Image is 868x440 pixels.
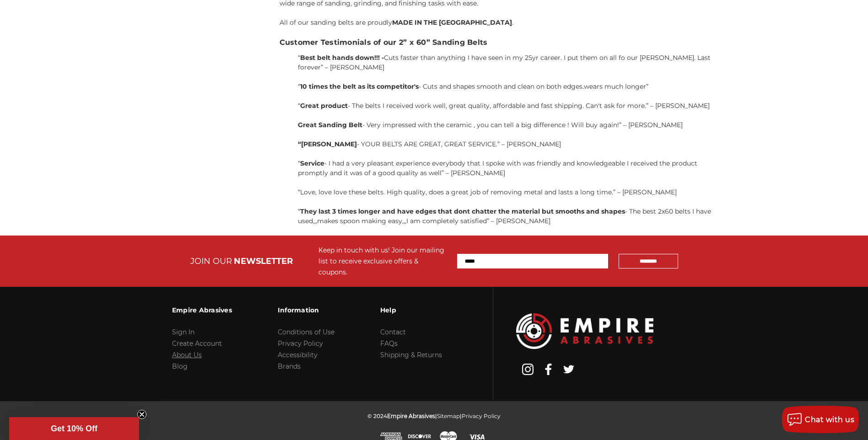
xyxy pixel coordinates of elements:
[280,37,719,48] h3: Customer Testimonials of our 2” x 60” Sanding Belts
[278,351,318,359] a: Accessibility
[280,207,719,226] p: “ - The best 2x60 belts I have used,,,makes spoon making easy,,,I am completely satisfied” – [PER...
[300,54,384,62] strong: Best belt hands down!!! -
[137,410,146,419] button: Close teaser
[190,256,232,266] span: JOIN OUR
[318,245,448,278] div: Keep in touch with us! Join our mailing list to receive exclusive offers & coupons.
[280,120,719,130] p: - Very impressed with the ceramic , you can tell a big difference ! Will buy again!” – [PERSON_NAME]
[280,188,719,197] p: “Love, love love these belts. High quality, does a great job of removing metal and lasts a long t...
[298,121,362,129] strong: Great Sanding Belt
[172,300,232,320] h3: Empire Abrasives
[380,300,442,320] h3: Help
[280,140,719,149] p: - YOUR BELTS ARE GREAT, GREAT SERVICE.” – [PERSON_NAME]
[392,18,512,27] strong: MADE IN THE [GEOGRAPHIC_DATA]
[380,351,442,359] a: Shipping & Returns
[300,207,625,215] strong: They last 3 times longer and have edges that dont chatter the material but smooths and shapes
[280,159,719,178] p: “ - I had a very pleasant experience everybody that I spoke with was friendly and knowledgeable I...
[280,18,719,27] p: All of our sanding belts are proudly .
[805,415,854,424] span: Chat with us
[278,339,323,348] a: Privacy Policy
[278,328,334,336] a: Conditions of Use
[298,140,357,148] strong: “[PERSON_NAME]
[387,413,435,419] span: Empire Abrasives
[300,82,419,91] strong: 10 times the belt as its competitor's
[300,159,324,167] strong: Service
[172,328,194,336] a: Sign In
[9,417,139,440] div: Get 10% OffClose teaser
[280,101,719,111] p: “ - The belts I received work well, great quality, affordable and fast shipping. Can't ask for mo...
[172,362,188,370] a: Blog
[51,424,97,433] span: Get 10% Off
[280,82,719,91] p: “ - Cuts and shapes smooth and clean on both edges.wears much longer”
[300,102,348,110] strong: Great product
[172,339,222,348] a: Create Account
[172,351,202,359] a: About Us
[280,53,719,72] p: “ Cuts faster than anything I have seen in my 25yr career. I put them on all fo our [PERSON_NAME]...
[234,256,293,266] span: NEWSLETTER
[516,313,653,349] img: Empire Abrasives Logo Image
[462,413,501,419] a: Privacy Policy
[782,406,859,433] button: Chat with us
[380,328,406,336] a: Contact
[278,362,301,370] a: Brands
[437,413,460,419] a: Sitemap
[367,410,501,422] p: © 2024 | |
[380,339,398,348] a: FAQs
[278,300,334,320] h3: Information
